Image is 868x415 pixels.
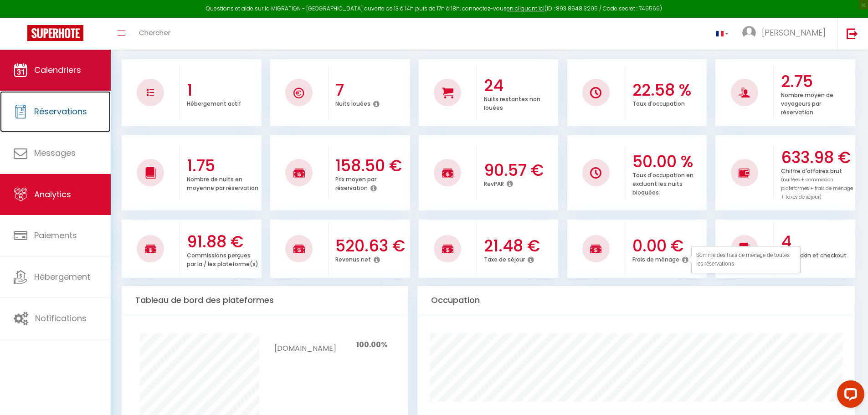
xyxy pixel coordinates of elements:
img: logout [847,28,858,39]
span: Réservations [34,106,87,117]
p: Nombre de nuits en moyenne par réservation [187,174,258,192]
p: Nombre moyen de voyageurs par réservation [781,89,833,116]
span: 100.00% [356,339,387,350]
a: Chercher [132,18,177,50]
p: Nb checkin et checkout [781,250,847,259]
h3: 633.98 € [781,148,853,167]
td: [DOMAIN_NAME] [274,333,336,357]
h3: 7 [335,81,408,100]
span: Analytics [34,189,71,200]
div: Somme des frais de ménage de toutes les réservations [692,246,800,273]
p: Frais de ménage [632,254,679,263]
p: Prix moyen par réservation [335,174,376,192]
h3: 1.75 [187,156,259,175]
p: Nuits louées [335,98,370,108]
img: ... [742,26,756,40]
p: Commissions perçues par la / les plateforme(s) [187,250,258,268]
h3: 158.50 € [335,156,408,175]
span: Notifications [35,313,87,324]
p: Chiffre d'affaires brut [781,165,853,201]
p: RevPAR [484,178,504,188]
h3: 0.00 € [632,236,705,256]
h3: 21.48 € [484,236,556,256]
p: Taxe de séjour [484,254,525,263]
div: Tableau de bord des plateformes [122,286,408,315]
p: Taux d'occupation [632,98,685,108]
h3: 4 [781,232,853,251]
div: Occupation [417,286,855,315]
h3: 90.57 € [484,161,556,180]
span: Calendriers [34,64,81,76]
iframe: LiveChat chat widget [830,377,868,415]
h3: 1 [187,81,259,100]
h3: 24 [484,76,556,95]
p: Revenus net [335,254,371,263]
a: en cliquant ici [507,5,544,12]
h3: 520.63 € [335,236,408,256]
img: Super Booking [27,25,83,41]
img: NO IMAGE [147,89,154,96]
span: (nuitées + commission plateformes + frais de ménage + taxes de séjour) [781,176,853,200]
span: Paiements [34,230,77,241]
p: Hébergement actif [187,98,241,108]
span: Chercher [139,28,170,37]
a: ... [PERSON_NAME] [735,18,837,50]
p: Nuits restantes non louées [484,93,540,112]
img: NO IMAGE [590,167,601,179]
h3: 2.75 [781,72,853,91]
p: Taux d'occupation en excluant les nuits bloquées [632,169,693,196]
span: Messages [34,147,76,159]
img: NO IMAGE [739,167,750,178]
h3: 91.88 € [187,232,259,251]
span: [PERSON_NAME] [762,27,826,38]
h3: 22.58 % [632,81,705,100]
h3: 50.00 % [632,152,705,171]
span: Hébergement [34,271,90,282]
